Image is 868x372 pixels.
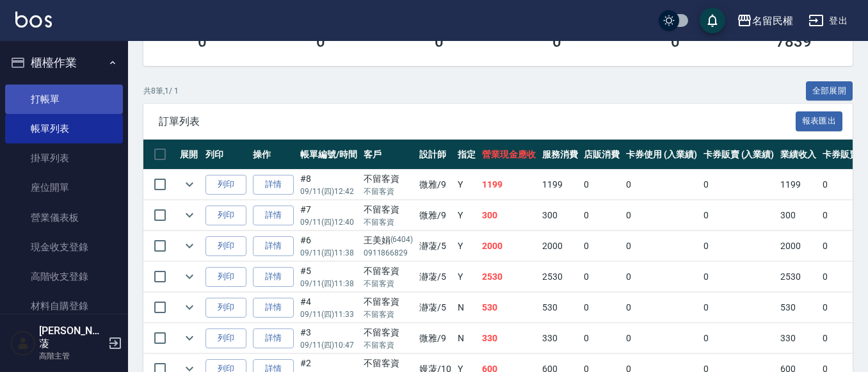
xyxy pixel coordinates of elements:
th: 業績收入 [777,140,819,170]
a: 打帳單 [5,85,123,114]
td: 瀞蓤 /5 [416,231,454,261]
a: 高階收支登錄 [5,262,123,291]
button: 名留民權 [732,8,798,34]
button: 列印 [205,175,246,195]
p: 不留客資 [364,278,414,289]
button: 全部展開 [806,81,853,101]
td: 0 [700,170,778,200]
td: #7 [297,200,360,230]
th: 設計師 [416,140,454,170]
td: 0 [623,262,700,292]
td: #3 [297,323,360,353]
td: #5 [297,262,360,292]
td: #4 [297,293,360,323]
a: 詳情 [253,267,294,287]
button: expand row [180,175,199,194]
p: 不留客資 [364,339,414,351]
td: 0 [623,231,700,261]
div: 名留民權 [752,13,793,29]
td: 0 [700,323,778,353]
td: 微雅 /9 [416,200,454,230]
td: 530 [479,293,539,323]
td: 330 [777,323,819,353]
a: 營業儀表板 [5,203,123,232]
p: 不留客資 [364,309,414,320]
a: 詳情 [253,298,294,318]
td: 530 [539,293,581,323]
img: Logo [15,12,52,28]
td: #8 [297,170,360,200]
p: (6404) [390,234,414,247]
td: 0 [581,231,623,261]
p: 09/11 (四) 11:38 [300,247,357,259]
th: 卡券販賣 (入業績) [700,140,778,170]
th: 展開 [177,140,202,170]
button: 櫃檯作業 [5,46,123,79]
h3: 0 [552,33,561,51]
td: 300 [539,200,581,230]
td: 瀞蓤 /5 [416,262,454,292]
td: 0 [581,262,623,292]
button: 報表匯出 [796,111,843,131]
button: 列印 [205,328,246,348]
td: 300 [479,200,539,230]
th: 卡券使用 (入業績) [623,140,700,170]
td: 0 [581,323,623,353]
h3: 7839 [776,33,812,51]
div: 不留客資 [364,326,414,339]
p: 09/11 (四) 12:40 [300,216,357,228]
th: 列印 [202,140,250,170]
button: expand row [180,206,199,225]
td: 0 [623,323,700,353]
td: 0 [700,231,778,261]
td: 2000 [539,231,581,261]
td: 1199 [539,170,581,200]
th: 指定 [454,140,479,170]
th: 客戶 [360,140,417,170]
td: 0 [581,293,623,323]
button: 登出 [803,9,853,33]
td: Y [454,231,479,261]
div: 不留客資 [364,264,414,278]
div: 不留客資 [364,357,414,370]
span: 訂單列表 [159,115,796,128]
td: 瀞蓤 /5 [416,293,454,323]
th: 店販消費 [581,140,623,170]
button: 列印 [205,206,246,225]
td: Y [454,200,479,230]
td: 0 [581,170,623,200]
a: 詳情 [253,236,294,256]
td: 0 [623,200,700,230]
div: 王美娟 [364,234,414,247]
td: 330 [479,323,539,353]
td: 530 [777,293,819,323]
td: 2000 [479,231,539,261]
h3: 0 [198,33,207,51]
img: Person [10,330,36,356]
a: 詳情 [253,328,294,348]
td: 2530 [479,262,539,292]
a: 報表匯出 [796,115,843,127]
a: 帳單列表 [5,114,123,143]
button: expand row [180,267,199,286]
td: 微雅 /9 [416,170,454,200]
a: 材料自購登錄 [5,291,123,321]
button: save [700,8,725,33]
td: 0 [581,200,623,230]
td: N [454,323,479,353]
td: #6 [297,231,360,261]
div: 不留客資 [364,172,414,186]
td: 0 [623,293,700,323]
td: Y [454,170,479,200]
td: 0 [700,200,778,230]
div: 不留客資 [364,203,414,216]
button: 列印 [205,267,246,287]
th: 操作 [250,140,297,170]
p: 09/11 (四) 12:42 [300,186,357,197]
a: 現金收支登錄 [5,232,123,262]
td: 0 [700,262,778,292]
td: 0 [700,293,778,323]
td: N [454,293,479,323]
h5: [PERSON_NAME]蓤 [39,325,104,350]
a: 座位開單 [5,173,123,202]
